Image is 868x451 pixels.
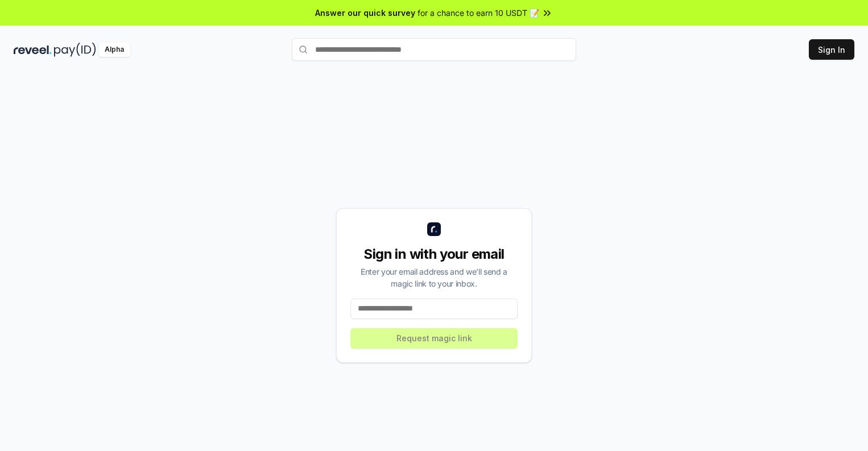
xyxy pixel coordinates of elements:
[14,43,52,57] img: reveel_dark
[98,43,130,57] div: Alpha
[350,245,518,263] div: Sign in with your email
[54,43,96,57] img: pay_id
[809,39,854,60] button: Sign In
[427,222,441,236] img: logo_small
[418,7,539,19] span: for a chance to earn 10 USDT 📝
[315,7,415,19] span: Answer our quick survey
[350,266,518,289] div: Enter your email address and we’ll send a magic link to your inbox.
